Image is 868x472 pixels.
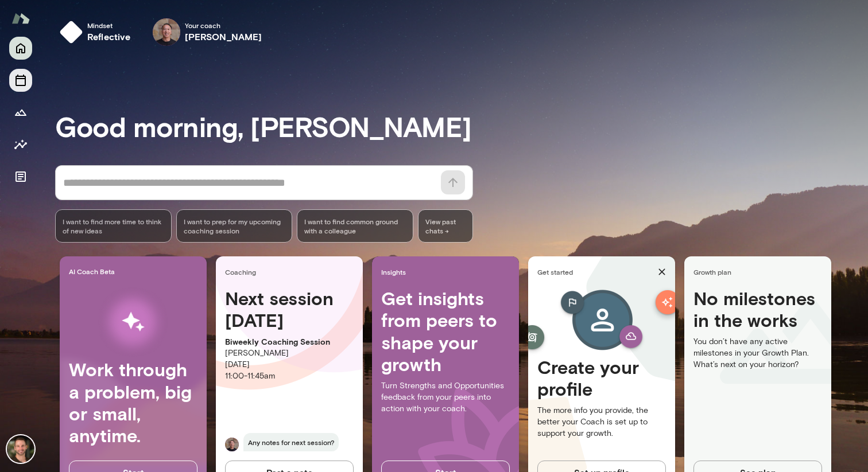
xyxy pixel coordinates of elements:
[9,69,32,92] button: Sessions
[69,267,202,276] span: AI Coach Beta
[87,30,131,44] h6: reflective
[7,435,34,463] img: Bryan Eddy
[225,370,354,382] p: 11:00 - 11:45am
[297,209,413,243] div: I want to find common ground with a colleague
[225,287,354,331] h4: Next session [DATE]
[418,209,473,243] span: View past chats ->
[693,287,822,336] h4: No milestones in the works
[9,165,32,188] button: Documents
[11,7,30,29] img: Mento
[176,209,293,243] div: I want to prep for my upcoming coaching session
[55,14,140,50] button: Mindsetreflective
[381,380,510,415] p: Turn Strengths and Opportunities feedback from your peers into action with your coach.
[537,267,653,276] span: Get started
[55,209,172,243] div: I want to find more time to think of new ideas
[693,267,827,276] span: Growth plan
[225,348,354,359] p: [PERSON_NAME]
[185,21,262,30] span: Your coach
[542,287,661,356] img: Create profile
[63,217,164,235] span: I want to find more time to think of new ideas
[145,14,270,50] div: Derrick MarYour coach[PERSON_NAME]
[60,21,83,44] img: mindset
[225,336,354,348] p: Biweekly Coaching Session
[185,30,262,44] h6: [PERSON_NAME]
[225,438,239,451] img: Derrick
[225,359,354,370] p: [DATE]
[537,405,666,439] p: The more info you provide, the better your Coach is set up to support your growth.
[381,267,514,276] span: Insights
[9,37,32,60] button: Home
[55,110,868,142] h3: Good morning, [PERSON_NAME]
[87,21,131,30] span: Mindset
[693,336,822,370] p: You don’t have any active milestones in your Growth Plan. What’s next on your horizon?
[9,133,32,156] button: Insights
[381,287,510,376] h4: Get insights from peers to shape your growth
[304,217,406,235] span: I want to find common ground with a colleague
[69,358,197,447] h4: Work through a problem, big or small, anytime.
[9,101,32,124] button: Growth Plan
[225,267,358,276] span: Coaching
[184,217,285,235] span: I want to prep for my upcoming coaching session
[153,18,180,46] img: Derrick Mar
[537,356,666,400] h4: Create your profile
[243,433,339,451] span: Any notes for next session?
[82,286,184,358] img: AI Workflows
